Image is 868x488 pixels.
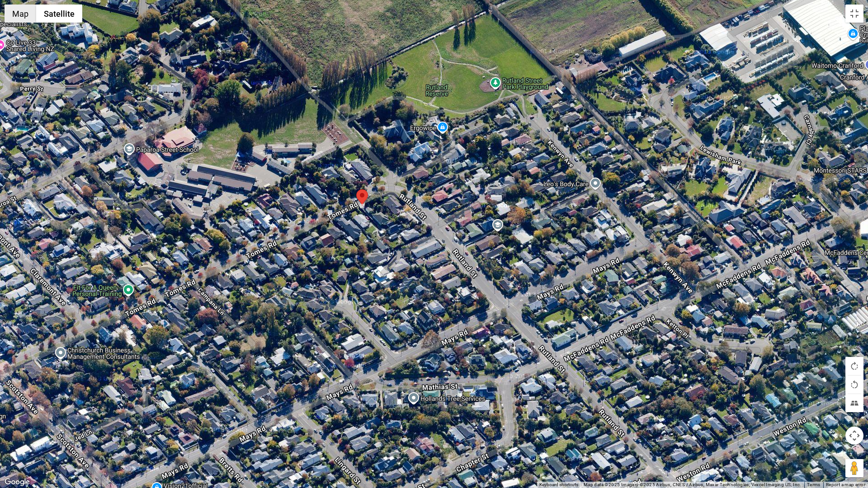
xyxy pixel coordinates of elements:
button: Rotate map clockwise [845,357,863,375]
a: Report a map error [826,482,865,487]
span: Map data ©2025 Imagery ©2025 Airbus, CNES / Airbus, Maxar Technologies, Vexcel Imaging US, Inc. [584,482,802,487]
button: Drag Pegman onto the map to open Street View [845,459,863,477]
button: Map camera controls [845,427,863,445]
button: Rotate map counterclockwise [845,375,863,394]
a: Terms (opens in new tab) [807,482,821,487]
button: Keyboard shortcuts [539,482,578,488]
button: Tilt map [845,394,863,412]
